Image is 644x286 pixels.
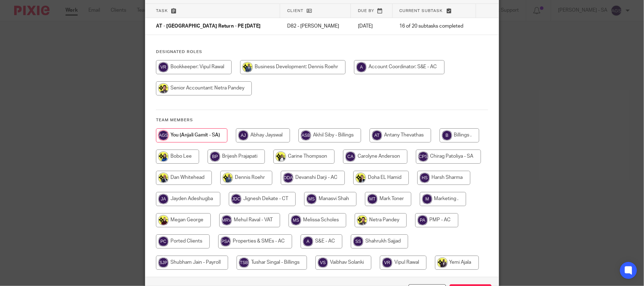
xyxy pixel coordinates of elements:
[156,117,488,123] h4: Team members
[400,9,443,13] span: Current subtask
[393,18,476,35] td: 16 of 20 subtasks completed
[156,49,488,55] h4: Designated Roles
[156,24,261,29] span: AT - [GEOGRAPHIC_DATA] Return - PE [DATE]
[156,9,168,13] span: Task
[358,23,385,30] p: [DATE]
[358,9,374,13] span: Due by
[287,9,303,13] span: Client
[287,23,344,30] p: D82 - [PERSON_NAME]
